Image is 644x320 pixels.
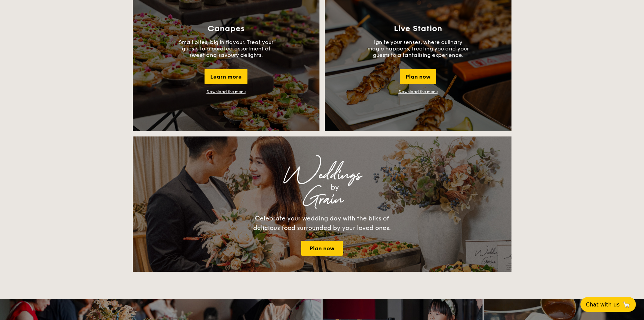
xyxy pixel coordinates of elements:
div: Weddings [192,169,452,181]
span: 🦙 [622,301,630,308]
span: Chat with us [586,301,620,308]
a: Plan now [301,241,343,256]
a: Download the menu [399,89,438,94]
div: Grain [192,193,452,206]
h3: Canapes [208,24,244,34]
div: Plan now [400,69,436,84]
div: by [217,181,452,193]
p: Ignite your senses, where culinary magic happens, treating you and your guests to a tantalising e... [367,39,469,58]
div: Celebrate your wedding day with the bliss of delicious food surrounded by your loved ones. [246,214,398,233]
div: Learn more [205,69,247,84]
a: Download the menu [207,89,246,94]
h3: Live Station [394,24,442,34]
button: Chat with us🦙 [580,297,636,312]
p: Small bites, big in flavour. Treat your guests to a curated assortment of sweet and savoury delig... [175,39,277,58]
